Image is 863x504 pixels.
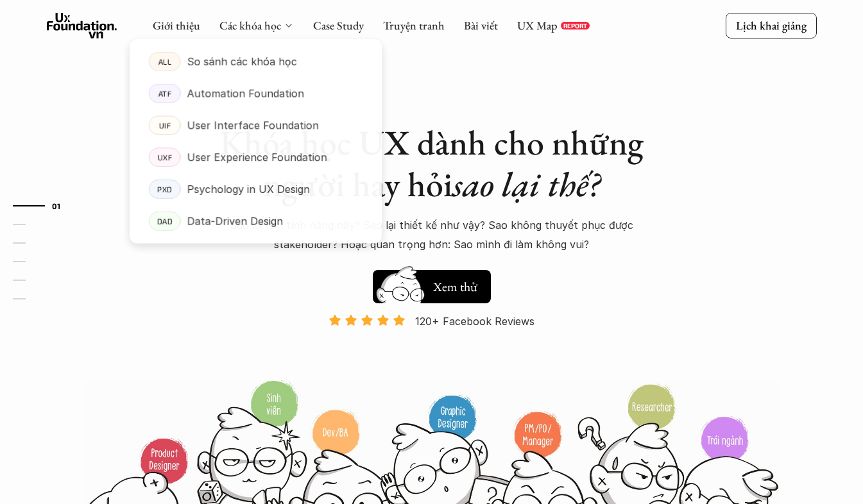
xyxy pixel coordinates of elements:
[563,22,587,29] p: REPORT
[13,198,74,214] a: 01
[157,185,172,194] p: PXD
[130,173,382,205] a: PXDPsychology in UX Design
[219,18,281,33] a: Các khóa học
[130,110,382,142] a: UIFUser Interface Foundation
[187,115,318,135] p: User Interface Foundation
[464,18,498,33] a: Bài viết
[373,264,491,303] a: Xem thử
[452,162,600,206] em: sao lại thế?
[313,18,364,33] a: Case Study
[214,215,650,255] p: Sao lại làm tính năng này? Sao lại thiết kế như vậy? Sao không thuyết phục được stakeholder? Hoặc...
[415,312,534,331] p: 120+ Facebook Reviews
[130,46,382,78] a: ALLSo sánh các khóa học
[158,88,171,97] p: ATF
[207,122,656,205] h1: Khóa học UX dành cho những người hay hỏi
[561,22,590,29] a: REPORT
[736,18,807,33] p: Lịch khai giảng
[383,18,445,33] a: Truyện tranh
[157,153,172,162] p: UXF
[726,13,817,38] a: Lịch khai giảng
[158,57,171,66] p: ALL
[433,278,477,296] h5: Xem thử
[153,18,200,33] a: Giới thiệu
[52,201,61,210] strong: 01
[130,205,382,237] a: DADData-Driven Design
[187,147,327,167] p: User Experience Foundation
[517,18,558,33] a: UX Map
[157,217,173,226] p: DAD
[187,84,303,103] p: Automation Foundation
[187,52,296,71] p: So sánh các khóa học
[187,180,309,199] p: Psychology in UX Design
[318,314,546,378] a: 120+ Facebook Reviews
[187,212,282,231] p: Data-Driven Design
[130,78,382,110] a: ATFAutomation Foundation
[158,121,171,130] p: UIF
[130,141,382,173] a: UXFUser Experience Foundation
